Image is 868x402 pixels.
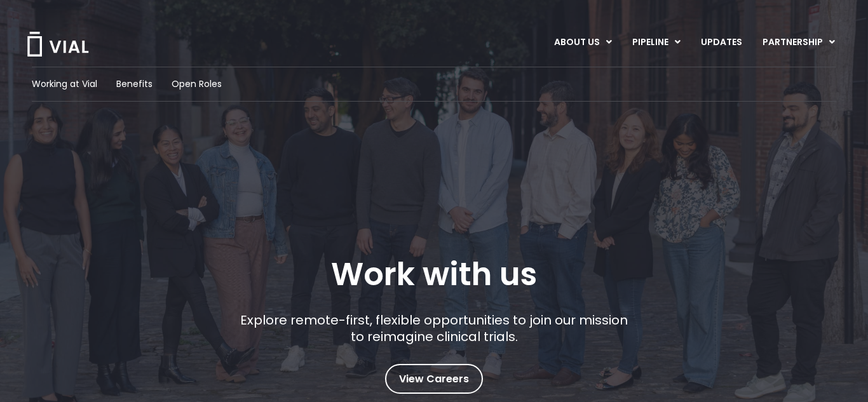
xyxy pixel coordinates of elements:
[172,77,222,91] a: Open Roles
[544,32,621,53] a: ABOUT USMenu Toggle
[752,32,845,53] a: PARTNERSHIPMenu Toggle
[622,32,690,53] a: PIPELINEMenu Toggle
[385,364,483,394] a: View Careers
[32,77,97,91] a: Working at Vial
[236,312,633,345] p: Explore remote-first, flexible opportunities to join our mission to reimagine clinical trials.
[116,77,153,91] a: Benefits
[399,371,469,387] span: View Careers
[331,256,537,293] h1: Work with us
[691,32,752,53] a: UPDATES
[26,32,90,57] img: Vial Logo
